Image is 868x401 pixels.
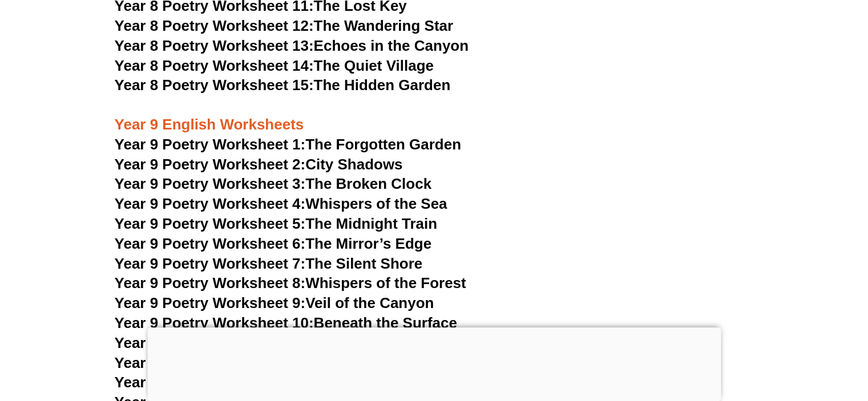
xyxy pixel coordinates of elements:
a: Year 9 Poetry Worksheet 6:The Mirror’s Edge [115,235,432,252]
span: Year 8 Poetry Worksheet 13: [115,37,314,54]
span: Year 8 Poetry Worksheet 14: [115,57,314,74]
a: Year 8 Poetry Worksheet 12:The Wandering Star [115,17,454,34]
span: Year 8 Poetry Worksheet 15: [115,76,314,94]
a: Year 9 Poetry Worksheet 8:Whispers of the Forest [115,274,466,291]
span: Year 8 Poetry Worksheet 12: [115,17,314,34]
span: Year 9 Poetry Worksheet 2: [115,156,306,173]
a: Year 9 Poetry Worksheet 4:Whispers of the Sea [115,195,447,212]
a: Year 9 Poetry Worksheet 3:The Broken Clock [115,175,432,192]
span: Year 9 Poetry Worksheet 10: [115,314,314,331]
h3: Year 9 English Worksheets [115,96,754,135]
a: Year 8 Poetry Worksheet 15:The Hidden Garden [115,76,451,94]
iframe: Chat Widget [811,346,868,401]
a: Year 9 Poetry Worksheet 11:Whispers of the Old Oak [115,334,486,351]
a: Year 9 Poetry Worksheet 1:The Forgotten Garden [115,136,461,153]
span: Year 9 Poetry Worksheet 13: [115,374,314,391]
span: Year 9 Poetry Worksheet 3: [115,175,306,192]
a: Year 9 Poetry Worksheet 10:Beneath the Surface [115,314,457,331]
a: Year 9 Poetry Worksheet 7:The Silent Shore [115,255,423,272]
span: Year 9 Poetry Worksheet 1: [115,136,306,153]
a: Year 9 Poetry Worksheet 12:City of Echoes [115,354,417,371]
a: Year 8 Poetry Worksheet 14:The Quiet Village [115,57,434,74]
span: Year 9 Poetry Worksheet 5: [115,215,306,232]
span: Year 9 Poetry Worksheet 11: [115,334,314,351]
span: Year 9 Poetry Worksheet 8: [115,274,306,291]
a: Year 8 Poetry Worksheet 13:Echoes in the Canyon [115,37,469,54]
span: Year 9 Poetry Worksheet 7: [115,255,306,272]
a: Year 9 Poetry Worksheet 2:City Shadows [115,156,403,173]
a: Year 9 Poetry Worksheet 9:Veil of the Canyon [115,294,434,311]
iframe: Advertisement [147,327,721,398]
a: Year 9 Poetry Worksheet 5:The Midnight Train [115,215,438,232]
a: Year 9 Poetry Worksheet 13:The Last Lighthouse [115,374,459,391]
span: Year 9 Poetry Worksheet 4: [115,195,306,212]
span: Year 9 Poetry Worksheet 9: [115,294,306,311]
span: Year 9 Poetry Worksheet 12: [115,354,314,371]
span: Year 9 Poetry Worksheet 6: [115,235,306,252]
